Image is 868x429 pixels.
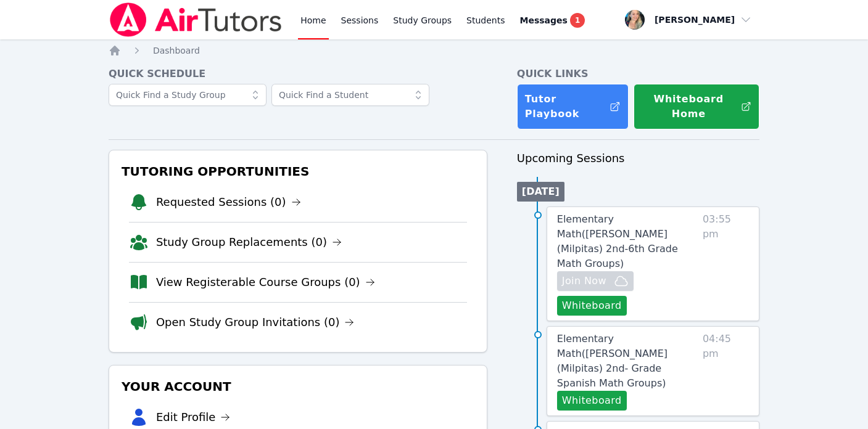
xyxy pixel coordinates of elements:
[156,274,375,291] a: View Registerable Course Groups (0)
[557,212,698,271] a: Elementary Math([PERSON_NAME] (Milpitas) 2nd-6th Grade Math Groups)
[156,409,231,426] a: Edit Profile
[517,150,759,167] h3: Upcoming Sessions
[517,67,759,81] h4: Quick Links
[271,84,429,106] input: Quick Find a Student
[109,84,267,106] input: Quick Find a Study Group
[703,332,749,411] span: 04:45 pm
[634,84,759,129] button: Whiteboard Home
[153,44,200,57] a: Dashboard
[109,67,487,81] h4: Quick Schedule
[109,44,759,57] nav: Breadcrumb
[557,271,634,291] button: Join Now
[153,46,200,55] span: Dashboard
[517,182,564,202] li: [DATE]
[562,274,606,288] span: Join Now
[119,160,477,182] h3: Tutoring Opportunities
[109,2,283,37] img: Air Tutors
[156,194,301,211] a: Requested Sessions (0)
[119,375,477,398] h3: Your Account
[570,13,585,28] span: 1
[557,332,698,391] a: Elementary Math([PERSON_NAME] (Milpitas) 2nd- Grade Spanish Math Groups)
[557,296,627,316] button: Whiteboard
[557,391,627,411] button: Whiteboard
[156,314,355,331] a: Open Study Group Invitations (0)
[557,213,678,269] span: Elementary Math ( [PERSON_NAME] (Milpitas) 2nd-6th Grade Math Groups )
[517,84,629,129] a: Tutor Playbook
[156,234,342,251] a: Study Group Replacements (0)
[557,333,668,389] span: Elementary Math ( [PERSON_NAME] (Milpitas) 2nd- Grade Spanish Math Groups )
[520,14,568,27] span: Messages
[703,212,749,316] span: 03:55 pm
